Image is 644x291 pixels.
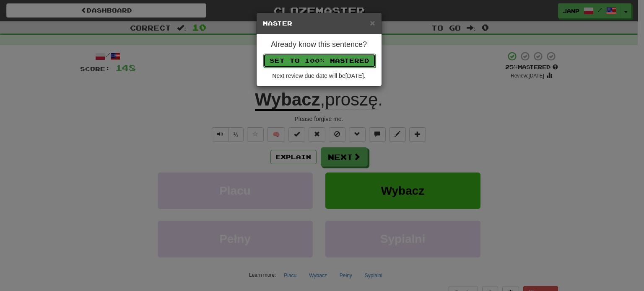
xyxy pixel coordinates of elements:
[370,18,375,28] span: ×
[263,19,375,28] h5: Master
[263,54,376,68] button: Set to 100% Mastered
[263,72,375,80] div: Next review due date will be [DATE] .
[263,41,375,49] h4: Already know this sentence?
[370,18,375,27] button: Close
